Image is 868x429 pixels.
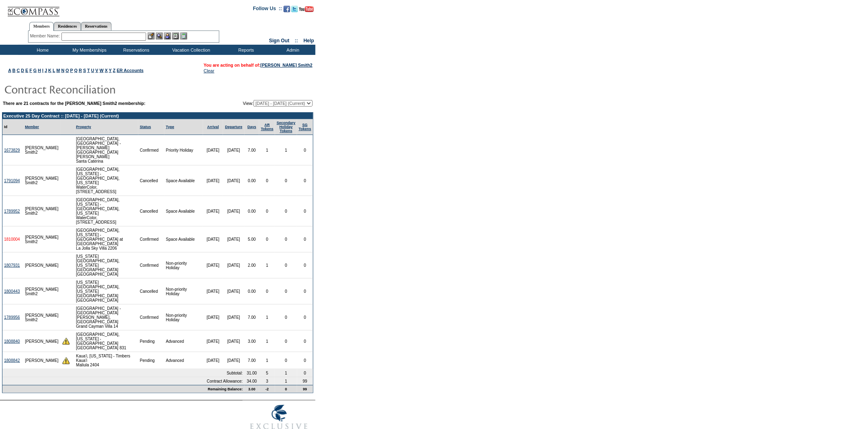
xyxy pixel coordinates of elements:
[2,119,23,135] td: Id
[138,196,164,226] td: Cancelled
[164,33,171,39] img: Impersonate
[275,331,297,352] td: 0
[138,279,164,305] td: Cancelled
[25,125,39,129] a: Member
[100,68,104,73] a: W
[4,179,20,183] a: 1791094
[76,125,91,129] a: Property
[304,38,314,44] a: Help
[223,331,245,352] td: [DATE]
[81,22,112,30] a: Reservations
[95,68,98,73] a: V
[17,68,20,73] a: C
[2,385,245,393] td: Remaining Balance:
[4,148,20,152] a: 1673829
[245,369,260,377] td: 31.00
[223,135,245,166] td: [DATE]
[23,196,60,226] td: [PERSON_NAME] Smith2
[23,166,60,196] td: [PERSON_NAME] Smith2
[140,125,151,129] a: Status
[23,352,60,369] td: [PERSON_NAME]
[164,253,203,279] td: Non-priority Holiday
[70,68,73,73] a: P
[109,68,112,73] a: Y
[23,279,60,305] td: [PERSON_NAME] Smith2
[74,305,138,331] td: [GEOGRAPHIC_DATA] - [GEOGRAPHIC_DATA][PERSON_NAME], [GEOGRAPHIC_DATA] Grand Cayman Villa 14
[223,352,245,369] td: [DATE]
[4,339,20,344] a: 1808840
[45,68,47,73] a: J
[291,6,298,12] img: Follow us on Twitter
[23,331,60,352] td: [PERSON_NAME]
[3,101,146,106] b: There are 21 contracts for the [PERSON_NAME] Smith2 membership:
[260,63,313,68] a: [PERSON_NAME] Smith2
[297,196,313,226] td: 0
[18,45,65,55] td: Home
[245,226,260,253] td: 5.00
[29,68,32,73] a: F
[259,226,275,253] td: 0
[23,305,60,331] td: [PERSON_NAME] Smith2
[259,253,275,279] td: 1
[23,253,60,279] td: [PERSON_NAME]
[138,166,164,196] td: Cancelled
[4,263,20,268] a: 1807931
[245,166,260,196] td: 0.00
[113,68,116,73] a: Z
[291,8,298,13] a: Follow us on Twitter
[4,315,20,320] a: 1789956
[164,135,203,166] td: Priority Holiday
[12,68,15,73] a: B
[4,237,20,242] a: 1810004
[117,68,144,73] a: ER Accounts
[275,135,297,166] td: 1
[203,166,223,196] td: [DATE]
[223,279,245,305] td: [DATE]
[275,352,297,369] td: 0
[164,196,203,226] td: Space Available
[297,226,313,253] td: 0
[164,226,203,253] td: Space Available
[245,331,260,352] td: 3.00
[222,45,269,55] td: Reports
[269,38,289,44] a: Sign Out
[259,279,275,305] td: 0
[203,331,223,352] td: [DATE]
[297,377,313,385] td: 99
[259,305,275,331] td: 1
[297,331,313,352] td: 0
[275,226,297,253] td: 0
[74,352,138,369] td: Kaua'i, [US_STATE] - Timbers Kaua'i Maliula 2404
[259,196,275,226] td: 0
[54,22,81,30] a: Residences
[74,196,138,226] td: [GEOGRAPHIC_DATA], [US_STATE] - [GEOGRAPHIC_DATA], [US_STATE] WaterColor, [STREET_ADDRESS]
[83,68,86,73] a: S
[2,377,245,385] td: Contract Allowance:
[204,63,313,68] span: You are acting on behalf of:
[33,68,37,73] a: G
[4,209,20,213] a: 1789952
[275,166,297,196] td: 0
[91,68,94,73] a: U
[203,253,223,279] td: [DATE]
[269,45,315,55] td: Admin
[299,6,314,12] img: Subscribe to our YouTube Channel
[207,125,219,129] a: Arrival
[74,253,138,279] td: [US_STATE][GEOGRAPHIC_DATA], [US_STATE][GEOGRAPHIC_DATA] [GEOGRAPHIC_DATA]
[275,279,297,305] td: 0
[23,226,60,253] td: [PERSON_NAME] Smith2
[79,68,82,73] a: R
[203,352,223,369] td: [DATE]
[299,8,314,13] a: Subscribe to our YouTube Channel
[261,123,273,131] a: ARTokens
[245,196,260,226] td: 0.00
[87,68,90,73] a: T
[8,68,11,73] a: A
[65,45,112,55] td: My Memberships
[297,352,313,369] td: 0
[297,253,313,279] td: 0
[259,352,275,369] td: 1
[164,352,203,369] td: Advanced
[57,68,60,73] a: M
[164,166,203,196] td: Space Available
